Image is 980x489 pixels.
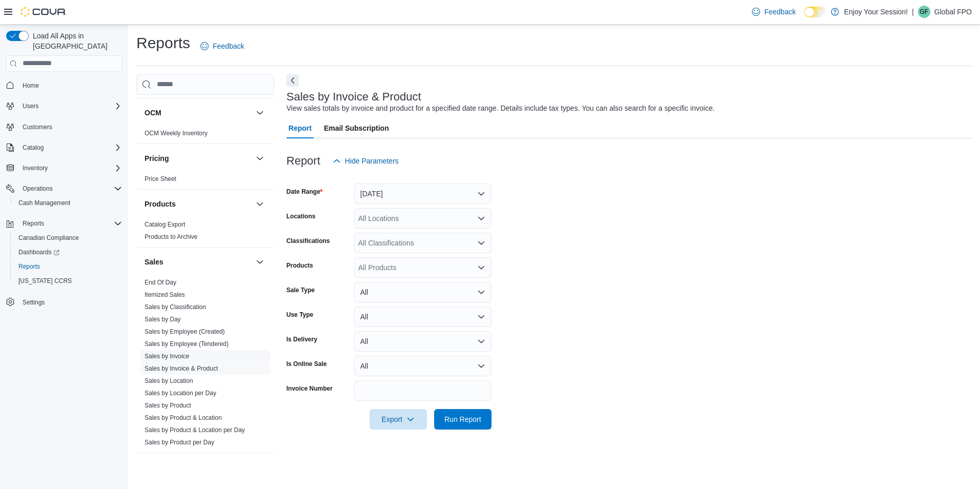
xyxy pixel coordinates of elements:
button: Products [145,199,252,209]
button: Settings [2,294,126,309]
span: Price Sheet [145,175,176,183]
h3: Products [145,199,176,209]
span: Sales by Product per Day [145,438,214,446]
span: Itemized Sales [145,291,185,299]
nav: Complex example [6,74,122,336]
a: Cash Management [14,197,74,209]
span: Feedback [213,41,244,51]
a: Dashboards [14,246,64,258]
h1: Reports [136,33,190,53]
a: Sales by Day [145,316,181,323]
button: Operations [2,181,126,196]
a: Price Sheet [145,175,176,182]
div: View sales totals by invoice and product for a specified date range. Details include tax types. Y... [287,103,715,114]
div: Products [136,218,274,247]
span: Canadian Compliance [14,232,122,244]
span: Washington CCRS [14,275,122,287]
a: Customers [18,121,56,133]
span: Canadian Compliance [18,234,79,242]
label: Invoice Number [287,384,333,393]
span: Sales by Classification [145,303,206,311]
div: Global FPO [918,6,930,18]
a: Home [18,79,43,92]
span: Operations [18,182,122,195]
div: OCM [136,127,274,144]
label: Date Range [287,188,323,196]
span: Inventory [23,164,48,172]
h3: Sales [145,257,164,267]
a: Sales by Product per Day [145,439,214,446]
button: All [354,356,492,376]
button: All [354,307,492,327]
img: Cova [21,7,67,17]
span: Sales by Location per Day [145,389,216,397]
span: Settings [18,295,122,308]
span: Feedback [764,7,795,17]
label: Classifications [287,237,330,245]
a: Sales by Classification [145,303,206,311]
button: Products [254,198,266,210]
button: Operations [18,182,57,195]
span: Cash Management [18,199,70,207]
button: Export [370,409,427,430]
p: Global FPO [934,6,972,18]
label: Use Type [287,311,313,319]
button: Canadian Compliance [10,231,126,245]
span: Sales by Day [145,315,181,323]
div: Pricing [136,173,274,189]
span: Sales by Invoice & Product [145,364,218,373]
span: Home [18,79,122,92]
span: Catalog [18,141,122,154]
a: Settings [18,296,49,309]
a: Catalog Export [145,221,185,228]
button: Catalog [2,140,126,155]
label: Products [287,261,313,270]
button: Open list of options [477,263,485,272]
span: Reports [18,262,40,271]
a: Feedback [196,36,248,56]
span: Dashboards [14,246,122,258]
button: All [354,331,492,352]
button: Users [18,100,43,112]
span: Report [289,118,312,138]
button: Users [2,99,126,113]
span: Dashboards [18,248,59,256]
span: Reports [23,219,44,228]
button: Next [287,74,299,87]
span: OCM Weekly Inventory [145,129,208,137]
button: Sales [145,257,252,267]
span: Hide Parameters [345,156,399,166]
a: End Of Day [145,279,176,286]
span: Customers [23,123,52,131]
button: OCM [145,108,252,118]
span: GF [920,6,929,18]
span: Products to Archive [145,233,197,241]
label: Locations [287,212,316,220]
input: Dark Mode [804,7,826,17]
span: Settings [23,298,45,307]
a: Sales by Employee (Tendered) [145,340,229,348]
a: Itemized Sales [145,291,185,298]
span: Run Report [444,414,481,424]
a: Dashboards [10,245,126,259]
button: Reports [10,259,126,274]
a: Canadian Compliance [14,232,83,244]
button: Pricing [145,153,252,164]
button: Inventory [18,162,52,174]
span: Email Subscription [324,118,389,138]
h3: OCM [145,108,161,118]
button: Run Report [434,409,492,430]
span: Sales by Invoice [145,352,189,360]
a: Sales by Location per Day [145,390,216,397]
span: Export [376,409,421,430]
button: OCM [254,107,266,119]
a: Sales by Invoice & Product [145,365,218,372]
div: Sales [136,276,274,453]
label: Sale Type [287,286,315,294]
a: Feedback [748,2,800,22]
button: Inventory [2,161,126,175]
a: [US_STATE] CCRS [14,275,76,287]
span: Sales by Product & Location per Day [145,426,245,434]
button: Customers [2,119,126,134]
button: Cash Management [10,196,126,210]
